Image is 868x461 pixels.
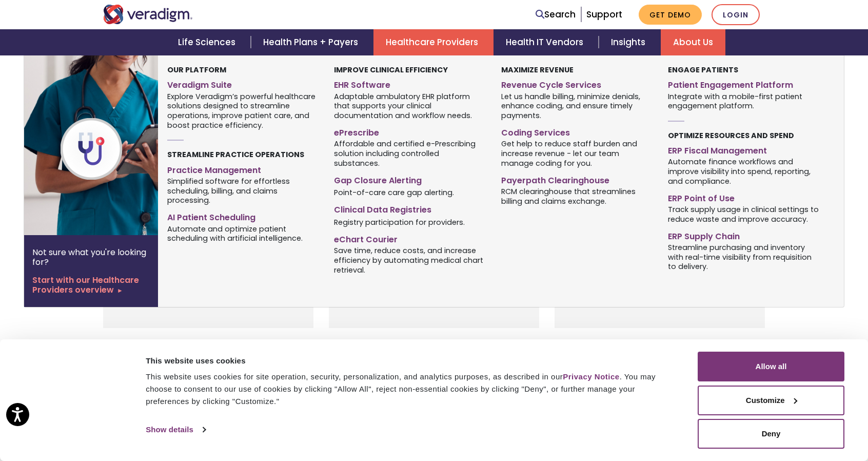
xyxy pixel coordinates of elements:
[563,372,619,381] a: Privacy Notice
[167,208,319,223] a: AI Patient Scheduling
[501,65,574,75] strong: Maximize Revenue
[103,5,193,24] img: Veradigm logo
[668,189,819,204] a: ERP Point of Use
[334,65,448,75] strong: Improve Clinical Efficiency
[668,130,794,141] strong: Optimize Resources and Spend
[334,91,485,121] span: Adaptable ambulatory EHR platform that supports your clinical documentation and workflow needs.
[586,8,622,21] a: Support
[167,76,319,91] a: Veradigm Suite
[334,171,485,186] a: Gap Closure Alerting
[668,65,738,75] strong: Engage Patients
[334,76,485,91] a: EHR Software
[334,245,485,275] span: Save time, reduce costs, and increase efficiency by automating medical chart retrieval.
[501,124,653,139] a: Coding Services
[661,29,725,55] a: About Us
[167,161,319,176] a: Practice Management
[536,8,576,22] a: Search
[24,55,189,235] img: Healthcare Provider
[494,29,599,55] a: Health IT Vendors
[251,29,373,55] a: Health Plans + Payers
[668,204,819,224] span: Track supply usage in clinical settings to reduce waste and improve accuracy.
[373,29,494,55] a: Healthcare Providers
[668,76,819,91] a: Patient Engagement Platform
[501,91,653,121] span: Let us handle billing, minimize denials, enhance coding, and ensure timely payments.
[501,171,653,186] a: Payerpath Clearinghouse
[334,187,454,198] span: Point-of-care care gap alerting.
[167,65,226,75] strong: Our Platform
[668,157,819,186] span: Automate finance workflows and improve visibility into spend, reporting, and compliance.
[668,142,819,157] a: ERP Fiscal Management
[167,223,319,243] span: Automate and optimize patient scheduling with artificial intelligence.
[334,201,485,216] a: Clinical Data Registries
[698,352,844,381] button: Allow all
[32,247,150,267] p: Not sure what you're looking for?
[167,149,304,160] strong: Streamline Practice Operations
[334,230,485,245] a: eChart Courier
[501,76,653,91] a: Revenue Cycle Services
[167,176,319,205] span: Simplified software for effortless scheduling, billing, and claims processing.
[639,5,702,25] a: Get Demo
[671,387,856,449] iframe: Drift Chat Widget
[712,4,760,25] a: Login
[146,422,205,437] a: Show details
[668,91,819,111] span: Integrate with a mobile-first patient engagement platform.
[334,217,465,227] span: Registry participation for providers.
[32,275,150,295] a: Start with our Healthcare Providers overview
[668,227,819,242] a: ERP Supply Chain
[698,386,844,415] button: Customize
[146,371,675,408] div: This website uses cookies for site operation, security, personalization, and analytics purposes, ...
[668,242,819,272] span: Streamline purchasing and inventory with real-time visibility from requisition to delivery.
[146,355,675,367] div: This website uses cookies
[334,139,485,168] span: Affordable and certified e-Prescribing solution including controlled substances.
[334,124,485,139] a: ePrescribe
[501,186,653,206] span: RCM clearinghouse that streamlines billing and claims exchange.
[599,29,661,55] a: Insights
[166,29,251,55] a: Life Sciences
[501,139,653,168] span: Get help to reduce staff burden and increase revenue - let our team manage coding for you.
[167,91,319,130] span: Explore Veradigm’s powerful healthcare solutions designed to streamline operations, improve patie...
